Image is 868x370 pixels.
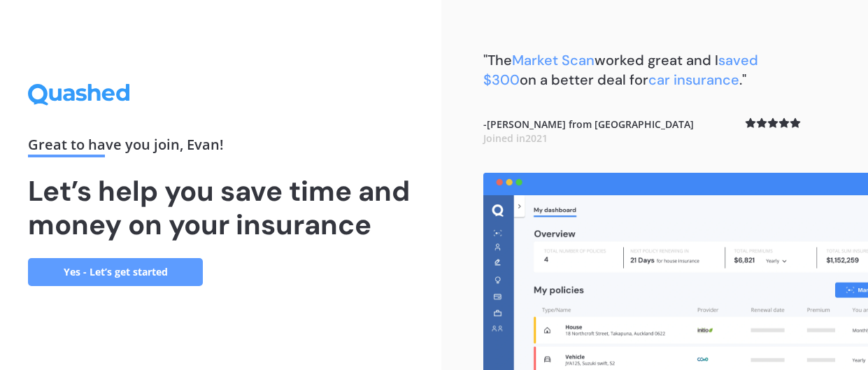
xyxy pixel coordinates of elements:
[648,71,739,89] span: car insurance
[483,51,758,89] span: saved $300
[483,51,758,89] b: "The worked great and I on a better deal for ."
[28,174,413,241] h1: Let’s help you save time and money on your insurance
[512,51,595,69] span: Market Scan
[483,131,548,145] span: Joined in 2021
[483,118,694,145] b: - [PERSON_NAME] from [GEOGRAPHIC_DATA]
[28,258,203,286] a: Yes - Let’s get started
[28,138,413,157] div: Great to have you join , Evan !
